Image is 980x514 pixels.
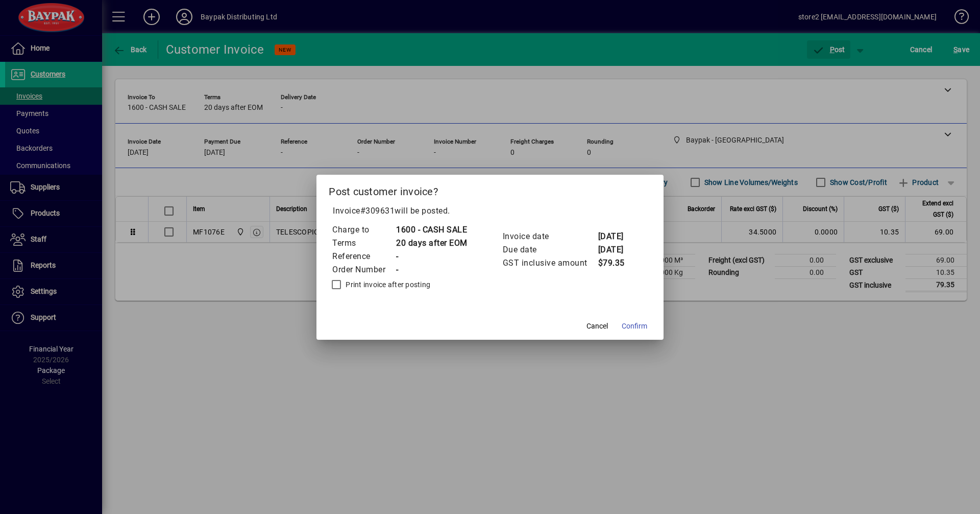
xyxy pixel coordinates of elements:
[502,243,598,256] td: Due date
[502,256,598,270] td: GST inclusive amount
[598,243,639,256] td: [DATE]
[332,250,396,263] td: Reference
[360,206,395,216] span: #309631
[344,279,430,290] label: Print invoice after posting
[316,175,664,204] h2: Post customer invoice?
[332,223,396,237] td: Charge to
[622,321,647,332] span: Confirm
[598,230,639,243] td: [DATE]
[332,237,396,250] td: Terms
[332,263,396,276] td: Order Number
[502,230,598,243] td: Invoice date
[396,263,468,276] td: -
[396,237,468,250] td: 20 days after EOM
[396,250,468,263] td: -
[396,223,468,237] td: 1600 - CASH SALE
[329,205,651,217] p: Invoice will be posted .
[581,317,614,336] button: Cancel
[586,321,608,332] span: Cancel
[598,256,639,270] td: $79.35
[618,317,651,336] button: Confirm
